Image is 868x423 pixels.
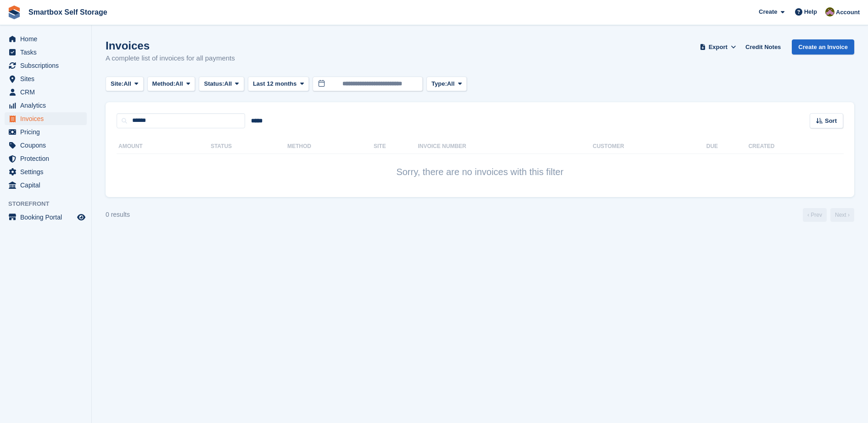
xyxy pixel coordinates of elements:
[698,39,738,55] button: Export
[5,112,87,125] a: menu
[804,7,817,16] span: Help
[25,5,111,20] a: Smartbox Self Storage
[5,46,87,59] a: menu
[5,152,87,165] a: menu
[5,59,87,72] a: menu
[20,126,75,138] span: Pricing
[742,39,784,55] a: Credit Notes
[5,165,87,178] a: menu
[825,7,834,16] img: Kayleigh Devlin
[20,112,75,125] span: Invoices
[20,46,75,59] span: Tasks
[8,199,91,209] span: Storefront
[759,7,777,16] span: Create
[5,86,87,99] a: menu
[106,39,235,52] h1: Invoices
[5,33,87,45] a: menu
[20,165,75,178] span: Settings
[20,33,75,45] span: Home
[20,72,75,85] span: Sites
[20,99,75,112] span: Analytics
[5,211,87,224] a: menu
[5,99,87,112] a: menu
[106,53,235,64] p: A complete list of invoices for all payments
[7,5,21,19] img: stora-icon-8386f47178a22dfd0bd8f6a31ec36ba5ce8667c1dd55bd0f319d3a0aa187defe.svg
[76,212,87,223] a: Preview store
[20,179,75,192] span: Capital
[20,139,75,152] span: Coupons
[5,179,87,192] a: menu
[20,211,75,224] span: Booking Portal
[20,152,75,165] span: Protection
[792,39,854,55] a: Create an Invoice
[5,139,87,152] a: menu
[20,59,75,72] span: Subscriptions
[709,43,728,52] span: Export
[836,8,860,17] span: Account
[5,126,87,138] a: menu
[20,86,75,99] span: CRM
[5,72,87,85] a: menu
